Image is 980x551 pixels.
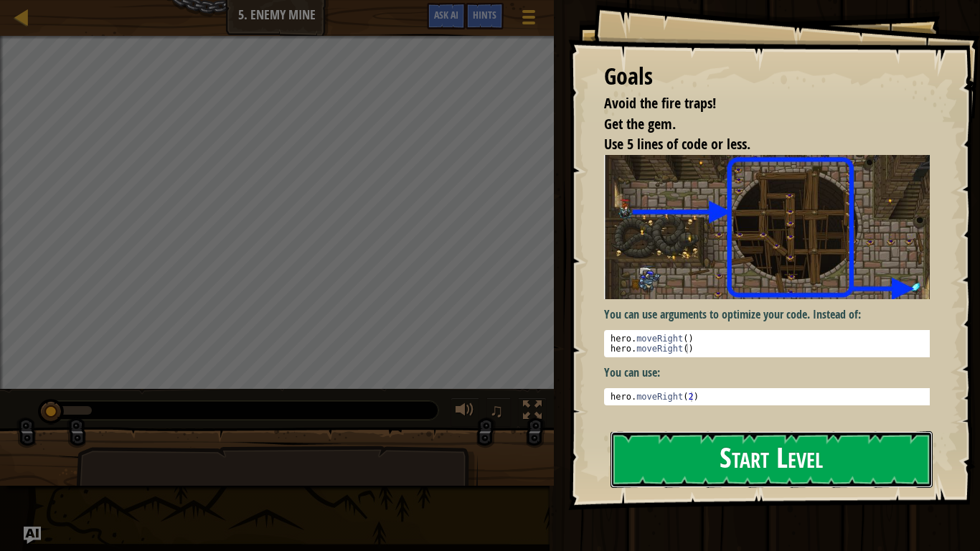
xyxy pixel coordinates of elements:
img: Enemy mine [604,155,941,299]
li: Avoid the fire traps! [586,93,926,114]
p: You can use arguments to optimize your code. Instead of: [604,306,941,323]
button: Start Level [611,431,933,488]
span: Hints [473,8,496,22]
li: Use 5 lines of code or less. [586,134,926,155]
button: Adjust volume [451,397,479,427]
button: Show game menu [511,3,547,37]
button: Toggle fullscreen [518,397,547,427]
div: Goals [604,60,930,93]
button: ♫ [486,397,511,427]
span: ♫ [489,400,504,421]
li: Get the gem. [586,114,926,135]
p: You can use: [604,364,941,381]
button: Ask AI [24,527,41,544]
button: Ask AI [427,3,466,29]
span: Get the gem. [604,114,676,133]
span: Use 5 lines of code or less. [604,134,750,154]
span: Ask AI [434,8,458,22]
span: Avoid the fire traps! [604,93,716,113]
